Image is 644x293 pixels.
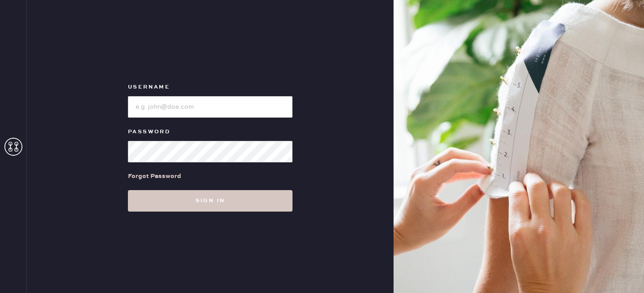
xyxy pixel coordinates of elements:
label: Username [128,82,292,93]
button: Sign in [128,190,292,212]
input: e.g. john@doe.com [128,96,292,118]
div: Forgot Password [128,171,181,181]
a: Forgot Password [128,162,181,190]
label: Password [128,127,292,137]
